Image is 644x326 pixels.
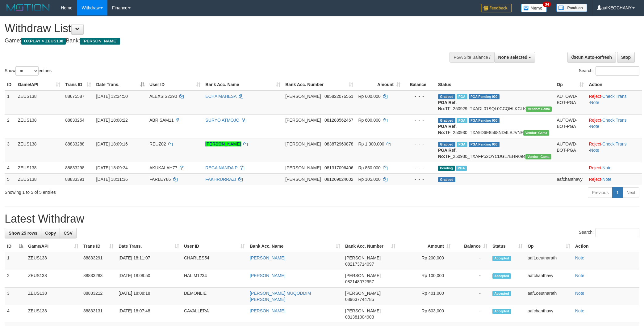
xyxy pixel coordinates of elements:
[596,228,639,237] input: Search:
[205,165,237,170] a: REGA NANDA P
[456,166,467,171] span: Marked by aafpengsreynich
[64,231,73,236] span: CSV
[453,288,490,305] td: -
[525,241,573,252] th: Op: activate to sort column ascending
[205,177,236,182] a: FAKHRURRAZI
[438,94,455,99] span: Grabbed
[523,130,549,136] span: Vendor URL: https://trx31.1velocity.biz
[345,262,374,267] span: Copy 082173714097 to clipboard
[602,177,612,182] a: Note
[575,273,584,278] a: Note
[250,255,285,260] a: [PERSON_NAME]
[60,228,77,238] a: CSV
[469,142,500,147] span: PGA Pending
[567,52,616,63] a: Run Auto-Refresh
[149,177,171,182] span: FARLEY86
[405,165,433,171] div: - - -
[590,100,599,105] a: Note
[26,270,81,288] td: ZEUS138
[617,52,635,63] a: Stop
[5,3,52,12] img: MOTION_logo.png
[149,165,177,170] span: AKUKALAH77
[345,297,374,302] span: Copy 089637744785 to clipboard
[526,106,552,112] span: Vendor URL: https://trx31.1velocity.biz
[405,141,433,147] div: - - -
[358,165,380,170] span: Rp 850.000
[438,166,455,171] span: Pending
[182,305,247,323] td: CAVALLERA
[450,52,494,63] div: PGA Site Balance /
[438,177,455,182] span: Grabbed
[96,165,128,170] span: [DATE] 18:09:34
[182,252,247,270] td: CHARLES54
[149,118,174,123] span: ABRISAM11
[205,94,236,99] a: ECHA MAHESA
[453,305,490,323] td: -
[481,4,512,12] img: Feedback.jpg
[554,90,586,115] td: AUTOWD-BOT-PGA
[81,241,116,252] th: Trans ID: activate to sort column ascending
[149,94,177,99] span: ALEXSIS2290
[5,38,423,44] h4: Game: Bank:
[5,173,15,185] td: 5
[453,270,490,288] td: -
[575,308,584,313] a: Note
[356,79,403,90] th: Amount: activate to sort column ascending
[324,165,353,170] span: Copy 081317096406 to clipboard
[15,162,63,173] td: ZEUS138
[525,270,573,288] td: aafchanthavy
[573,241,639,252] th: Action
[525,305,573,323] td: aafchanthavy
[453,252,490,270] td: -
[182,288,247,305] td: DEMONLIE
[15,173,63,185] td: ZEUS138
[65,94,84,99] span: 88675587
[436,114,554,138] td: TF_250930_TXA9D6E8568ND4LBJVNF
[436,138,554,162] td: TF_250930_TXAFP52OYCDGL7EHR094
[586,90,642,115] td: · ·
[345,308,381,313] span: [PERSON_NAME]
[345,279,374,284] span: Copy 082148072957 to clipboard
[590,148,599,153] a: Note
[5,213,639,225] h1: Latest Withdraw
[26,305,81,323] td: ZEUS138
[116,241,182,252] th: Date Trans.: activate to sort column ascending
[96,118,128,123] span: [DATE] 18:08:22
[5,90,15,115] td: 1
[324,177,353,182] span: Copy 081269024602 to clipboard
[405,117,433,123] div: - - -
[81,270,116,288] td: 88833283
[15,138,63,162] td: ZEUS138
[492,273,511,279] span: Accepted
[182,270,247,288] td: HALIM1234
[398,252,453,270] td: Rp 200,000
[589,177,601,182] a: Reject
[205,141,241,146] a: [PERSON_NAME]
[589,141,601,146] a: Reject
[65,165,84,170] span: 88833298
[96,177,128,182] span: [DATE] 18:11:36
[554,173,586,185] td: aafchanthavy
[285,94,321,99] span: [PERSON_NAME]
[438,124,457,135] b: PGA Ref. No:
[554,138,586,162] td: AUTOWD-BOT-PGA
[116,305,182,323] td: [DATE] 18:07:48
[116,252,182,270] td: [DATE] 18:11:07
[5,288,26,305] td: 3
[5,228,41,238] a: Show 25 rows
[612,187,623,198] a: 1
[457,94,467,99] span: Marked by aafpengsreynich
[358,94,380,99] span: Rp 600.000
[26,252,81,270] td: ZEUS138
[345,273,381,278] span: [PERSON_NAME]
[457,142,467,147] span: Marked by aafpengsreynich
[453,241,490,252] th: Balance: activate to sort column ascending
[65,118,84,123] span: 88833254
[182,241,247,252] th: User ID: activate to sort column ascending
[498,55,528,60] span: None selected
[579,228,639,237] label: Search:
[149,141,166,146] span: REUZ02
[116,270,182,288] td: [DATE] 18:09:50
[554,79,586,90] th: Op: activate to sort column ascending
[521,4,547,12] img: Button%20Memo.svg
